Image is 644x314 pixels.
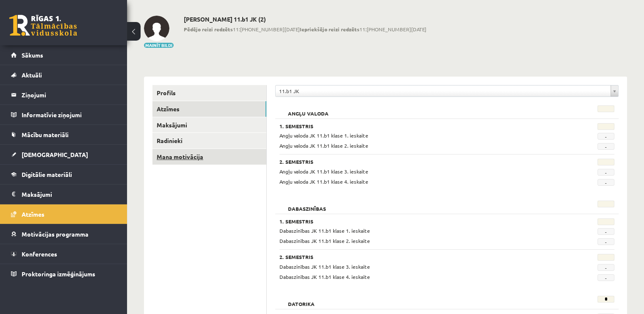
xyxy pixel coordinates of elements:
a: Profils [152,85,266,101]
span: Dabaszinības JK 11.b1 klase 2. ieskaite [279,237,370,244]
a: Radinieki [152,133,266,149]
a: Atzīmes [152,101,266,117]
h2: Datorika [279,296,323,304]
a: Mācību materiāli [11,125,116,144]
span: Dabaszinības JK 11.b1 klase 3. ieskaite [279,263,370,270]
span: 11.b1 JK [279,85,607,96]
a: 11.b1 JK [276,85,618,96]
a: Motivācijas programma [11,224,116,244]
b: Pēdējo reizi redzēts [184,26,233,33]
span: Angļu valoda JK 11.b1 klase 2. ieskaite [279,142,368,149]
span: - [597,274,614,281]
h2: [PERSON_NAME] 11.b1 JK (2) [184,16,426,23]
a: Aktuāli [11,65,116,85]
h2: Dabaszinības [279,201,334,209]
span: 11:[PHONE_NUMBER][DATE] 11:[PHONE_NUMBER][DATE] [184,25,426,33]
a: Informatīvie ziņojumi [11,105,116,124]
span: Digitālie materiāli [22,171,72,178]
legend: Maksājumi [22,185,116,204]
a: Maksājumi [11,185,116,204]
span: Angļu valoda JK 11.b1 klase 4. ieskaite [279,178,368,185]
span: - [597,228,614,235]
span: Sākums [22,51,43,59]
span: Angļu valoda JK 11.b1 klase 3. ieskaite [279,168,368,175]
img: Ance Gederte [144,16,169,41]
span: Mācību materiāli [22,131,69,138]
span: Motivācijas programma [22,230,88,238]
span: Aktuāli [22,71,42,79]
span: Konferences [22,250,57,258]
a: Mana motivācija [152,149,266,165]
span: Atzīmes [22,210,44,218]
legend: Informatīvie ziņojumi [22,105,116,124]
a: Konferences [11,244,116,264]
h3: 1. Semestris [279,218,556,224]
span: - [597,169,614,176]
span: Angļu valoda JK 11.b1 klase 1. ieskaite [279,132,368,139]
span: - [597,264,614,271]
button: Mainīt bildi [144,43,174,48]
span: Proktoringa izmēģinājums [22,270,95,278]
a: Rīgas 1. Tālmācības vidusskola [9,15,77,36]
span: [DEMOGRAPHIC_DATA] [22,151,88,158]
a: [DEMOGRAPHIC_DATA] [11,145,116,164]
span: Dabaszinības JK 11.b1 klase 4. ieskaite [279,273,370,280]
a: Maksājumi [152,117,266,133]
a: Ziņojumi [11,85,116,105]
h3: 2. Semestris [279,254,556,260]
span: - [597,133,614,140]
a: Proktoringa izmēģinājums [11,264,116,284]
legend: Ziņojumi [22,85,116,105]
a: Atzīmes [11,204,116,224]
h3: 1. Semestris [279,123,556,129]
a: Digitālie materiāli [11,165,116,184]
h3: 2. Semestris [279,159,556,165]
h2: Angļu valoda [279,105,337,114]
span: Dabaszinības JK 11.b1 klase 1. ieskaite [279,227,370,234]
a: Sākums [11,45,116,65]
b: Iepriekšējo reizi redzēts [300,26,359,33]
span: - [597,179,614,186]
span: - [597,238,614,245]
span: - [597,143,614,150]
